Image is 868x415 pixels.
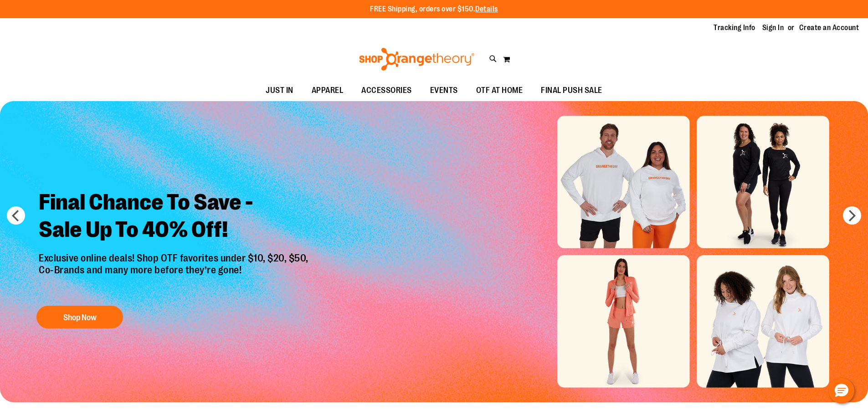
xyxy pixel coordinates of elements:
a: FINAL PUSH SALE [532,80,611,101]
a: Tracking Info [714,23,755,33]
span: OTF AT HOME [476,80,523,101]
a: Final Chance To Save -Sale Up To 40% Off! Exclusive online deals! Shop OTF favorites under $10, $... [32,182,318,333]
button: Hello, have a question? Let’s chat. [829,378,854,404]
a: ACCESSORIES [352,80,421,101]
p: Exclusive online deals! Shop OTF favorites under $10, $20, $50, Co-Brands and many more before th... [32,252,318,297]
span: JUST IN [266,80,293,101]
button: next [843,206,861,225]
img: Shop Orangetheory [358,48,476,71]
a: Create an Account [799,23,859,33]
span: EVENTS [430,80,458,101]
a: APPAREL [303,80,353,101]
a: Details [475,5,498,13]
span: APPAREL [312,80,344,101]
h2: Final Chance To Save - Sale Up To 40% Off! [32,182,318,252]
a: JUST IN [257,80,303,101]
button: prev [7,206,25,225]
p: FREE Shipping, orders over $150. [370,4,498,15]
span: FINAL PUSH SALE [541,80,602,101]
a: OTF AT HOME [467,80,532,101]
a: EVENTS [421,80,467,101]
span: ACCESSORIES [361,80,412,101]
a: Sign In [762,23,784,33]
button: Shop Now [36,306,123,328]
